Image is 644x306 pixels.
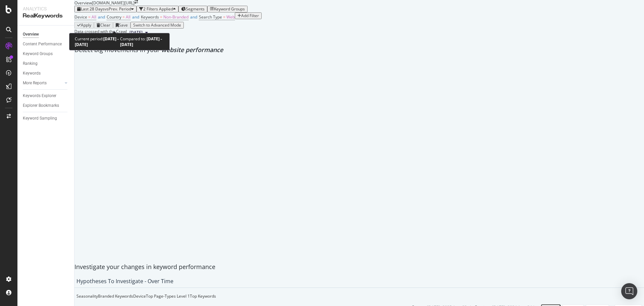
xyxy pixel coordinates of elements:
[105,6,131,12] span: vs Prev. Period
[75,36,119,47] b: [DATE] - [DATE]
[100,23,110,28] div: Clear
[74,46,644,54] div: Detect big movements in your
[178,6,207,12] button: Segments
[113,22,130,29] button: Save
[207,6,248,12] button: Keyword Groups
[23,50,53,57] div: Keyword Groups
[74,263,644,271] div: Investigate your changes in keyword performance
[23,41,69,48] a: Content Performance
[137,6,178,12] button: 2 Filters Applied
[23,92,69,99] a: Keywords Explorer
[23,70,69,77] a: Keywords
[161,46,223,54] span: website performance
[190,14,197,20] span: and
[146,293,190,299] div: Top Page-Types Level 1
[129,30,143,36] span: 2025 Aug. 17th
[226,14,235,20] span: Web
[107,14,121,20] span: Country
[23,102,59,109] div: Explorer Bookmarks
[120,36,162,47] b: [DATE] - [DATE]
[76,278,173,285] div: Hypotheses to Investigate - Over Time
[120,36,164,47] div: Compared to:
[23,115,69,122] a: Keyword Sampling
[132,14,139,20] span: and
[23,115,57,122] div: Keyword Sampling
[223,14,225,20] span: =
[23,92,56,99] div: Keywords Explorer
[133,23,181,28] div: Switch to Advanced Mode
[81,23,91,28] div: Apply
[23,80,63,87] a: More Reports
[160,14,162,20] span: =
[122,14,125,20] span: =
[23,70,41,77] div: Keywords
[23,60,38,67] div: Ranking
[130,22,184,29] button: Switch to Advanced Mode
[98,293,133,299] div: Branded Keywords
[119,23,128,28] div: Save
[23,41,62,48] div: Content Performance
[88,14,91,20] span: =
[141,14,159,20] span: Keywords
[23,31,69,38] a: Overview
[94,22,113,29] button: Clear
[163,14,189,20] span: Non-Branded
[126,14,130,20] span: All
[74,29,127,37] div: Data crossed with the Crawl
[186,6,205,12] span: Segments
[76,293,98,299] div: Seasonality
[74,6,137,12] button: Last 28 DaysvsPrev. Period
[74,14,87,20] span: Device
[92,14,96,20] span: All
[23,102,69,109] a: Explorer Bookmarks
[199,14,222,20] span: Search Type
[98,14,105,20] span: and
[23,60,69,67] a: Ranking
[23,50,69,57] a: Keyword Groups
[23,31,39,38] div: Overview
[127,29,151,37] button: [DATE]
[214,7,245,11] div: Keyword Groups
[23,5,69,12] div: Analytics
[81,6,105,12] span: Last 28 Days
[235,12,262,19] button: Add Filter
[23,12,69,20] div: RealKeywords
[133,293,146,299] div: Device
[75,36,120,47] div: Current period:
[74,22,94,29] button: Apply
[23,80,47,87] div: More Reports
[143,7,173,11] div: 2 Filters Applied
[190,293,216,299] div: Top Keywords
[241,13,259,18] div: Add Filter
[621,283,637,299] div: Open Intercom Messenger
